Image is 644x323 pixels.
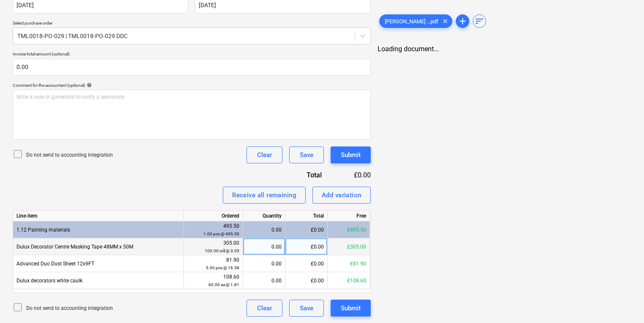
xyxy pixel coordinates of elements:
small: 60.00 ea @ 1.81 [208,282,239,287]
span: sort [474,16,485,26]
div: 305.00 [187,239,239,255]
div: £81.90 [328,255,370,272]
div: Dulux Decorator Centre Masking Tape 48MM x 50M [13,238,184,255]
span: 1.12 Painting materials [16,227,70,233]
button: Save [289,146,324,163]
div: 0.00 [247,255,282,272]
button: Clear [247,300,282,317]
div: 0.00 [247,221,282,238]
span: [PERSON_NAME] ...pdf [380,18,444,25]
input: Invoice total amount (optional) [13,59,371,76]
div: Save [300,303,313,314]
div: Clear [257,303,272,314]
span: help [85,83,92,88]
div: Free [328,211,370,221]
button: Receive all remaining [223,187,306,204]
div: £0.00 [285,255,328,272]
div: £0.00 [285,272,328,289]
div: £0.00 [335,170,371,180]
div: £305.00 [328,238,370,255]
div: Clear [257,149,272,160]
button: Add variation [312,187,371,204]
span: clear [440,16,450,26]
div: Receive all remaining [232,190,296,201]
small: 1.00 pcs @ 495.50 [203,232,239,236]
div: 108.60 [187,273,239,289]
button: Save [289,300,324,317]
div: £0.00 [285,221,328,238]
span: add [458,16,468,26]
div: Submit [341,149,361,160]
small: 100.00 roll @ 3.05 [205,248,239,253]
div: 0.00 [247,238,282,255]
div: Loading document... [378,45,631,53]
small: 5.00 pcs @ 16.38 [206,265,239,270]
div: Comment for the accountant (optional) [13,83,371,88]
div: Dulux decorators white caulk [13,272,184,289]
p: Select purchase order [13,20,371,28]
div: 0.00 [247,272,282,289]
div: £495.50 [328,221,370,238]
div: Total [285,211,328,221]
div: £108.60 [328,272,370,289]
button: Submit [331,146,371,163]
div: 81.90 [187,256,239,272]
div: £0.00 [285,238,328,255]
div: Total [261,170,335,180]
div: Quantity [243,211,285,221]
div: [PERSON_NAME] ...pdf [379,14,452,28]
p: Do not send to accounting integration [26,305,113,312]
div: Save [300,149,313,160]
div: 495.50 [187,222,239,238]
button: Clear [247,146,282,163]
div: Line-item [13,211,184,221]
iframe: Chat Widget [602,282,644,323]
p: Invoice total amount (optional) [13,51,371,58]
div: Advanced Duo Dust Sheet 12x9FT [13,255,184,272]
div: Add variation [322,190,362,201]
button: Submit [331,300,371,317]
div: Submit [341,303,361,314]
p: Do not send to accounting integration [26,152,113,159]
div: Ordered [184,211,243,221]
